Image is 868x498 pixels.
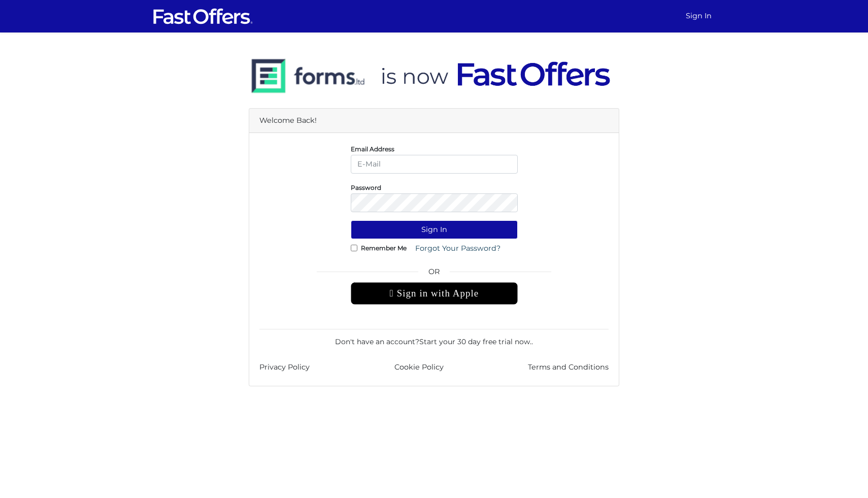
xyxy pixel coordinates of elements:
[351,220,518,239] button: Sign In
[259,329,609,347] div: Don't have an account? .
[419,337,531,346] a: Start your 30 day free trial now.
[259,361,310,373] a: Privacy Policy
[351,186,381,189] label: Password
[351,266,518,282] span: OR
[409,239,507,258] a: Forgot Your Password?
[351,155,518,174] input: E-Mail
[351,148,394,150] label: Email Address
[528,361,609,373] a: Terms and Conditions
[249,109,619,133] div: Welcome Back!
[682,6,716,26] a: Sign In
[351,282,518,305] div: Sign in with Apple
[394,361,444,373] a: Cookie Policy
[361,247,407,249] label: Remember Me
